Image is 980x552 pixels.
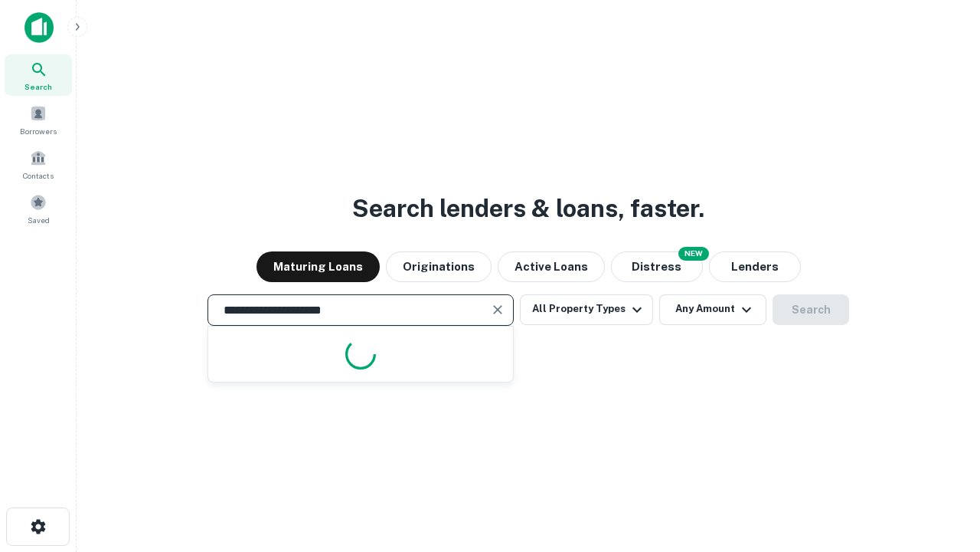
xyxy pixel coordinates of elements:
span: Saved [28,214,50,226]
button: Originations [386,251,492,282]
a: Saved [5,188,72,229]
span: Search [24,80,52,93]
button: Lenders [709,251,801,282]
span: Borrowers [20,125,57,137]
a: Borrowers [5,99,72,140]
img: capitalize-icon.png [24,12,54,43]
a: Search [5,54,72,96]
iframe: Chat Widget [903,429,980,503]
button: Active Loans [498,251,605,282]
span: Contacts [23,169,54,182]
button: Any Amount [659,294,766,325]
div: NEW [678,247,709,261]
button: Search distressed loans with lien and other non-mortgage details. [611,251,703,282]
button: All Property Types [520,294,653,325]
h3: Search lenders & loans, faster. [352,190,704,227]
button: Clear [487,299,508,320]
button: Maturing Loans [256,251,380,282]
a: Contacts [5,143,72,185]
